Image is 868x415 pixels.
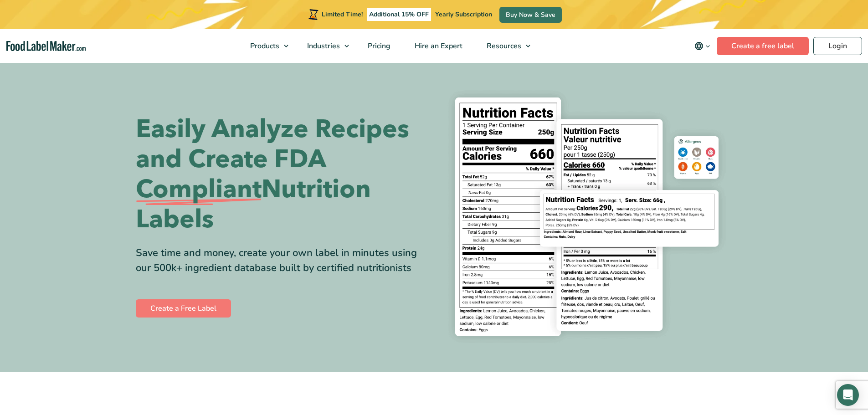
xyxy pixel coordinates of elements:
span: Pricing [365,41,391,51]
a: Industries [295,29,354,63]
span: Limited Time! [322,10,363,19]
span: Additional 15% OFF [367,8,431,21]
a: Create a free label [717,37,809,55]
span: Products [247,41,280,51]
span: Yearly Subscription [435,10,492,19]
div: Open Intercom Messenger [837,384,859,406]
a: Pricing [356,29,401,63]
a: Login [813,37,862,55]
a: Products [238,29,293,63]
span: Resources [484,41,522,51]
h1: Easily Analyze Recipes and Create FDA Nutrition Labels [136,114,427,235]
a: Create a Free Label [136,299,231,318]
a: Hire an Expert [403,29,473,63]
span: Hire an Expert [412,41,463,51]
span: Compliant [136,174,262,205]
span: Industries [304,41,341,51]
a: Resources [475,29,535,63]
div: Save time and money, create your own label in minutes using our 500k+ ingredient database built b... [136,246,427,276]
a: Buy Now & Save [499,7,562,23]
